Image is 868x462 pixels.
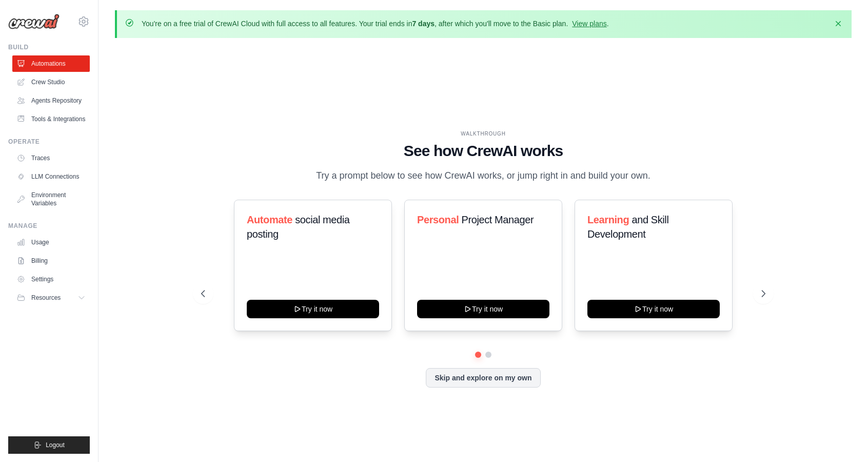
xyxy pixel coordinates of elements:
a: Usage [12,234,90,251]
span: Personal [417,214,459,225]
span: social media posting [247,214,350,240]
strong: 7 days [412,20,435,28]
button: Logout [8,436,90,454]
button: Try it now [417,300,549,318]
span: Automate [247,214,292,225]
span: Learning [587,214,629,225]
button: Resources [12,290,90,306]
span: Logout [46,441,65,449]
p: Try a prompt below to see how CrewAI works, or jump right in and build your own. [311,168,656,183]
span: Resources [31,294,61,302]
p: You're on a free trial of CrewAI Cloud with full access to all features. Your trial ends in , aft... [142,18,609,29]
div: Build [8,43,90,51]
div: WALKTHROUGH [201,130,766,138]
a: Environment Variables [12,187,90,211]
a: Settings [12,271,90,287]
a: LLM Connections [12,168,90,185]
a: View plans [572,20,606,28]
div: Manage [8,222,90,230]
button: Try it now [247,300,379,318]
span: Project Manager [461,214,534,225]
a: Billing [12,253,90,269]
h1: See how CrewAI works [201,142,766,160]
a: Automations [12,55,90,72]
a: Tools & Integrations [12,111,90,127]
div: Operate [8,138,90,146]
a: Traces [12,150,90,166]
button: Try it now [587,300,720,318]
button: Skip and explore on my own [426,368,540,388]
img: Logo [8,14,60,29]
a: Crew Studio [12,74,90,90]
a: Agents Repository [12,92,90,109]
